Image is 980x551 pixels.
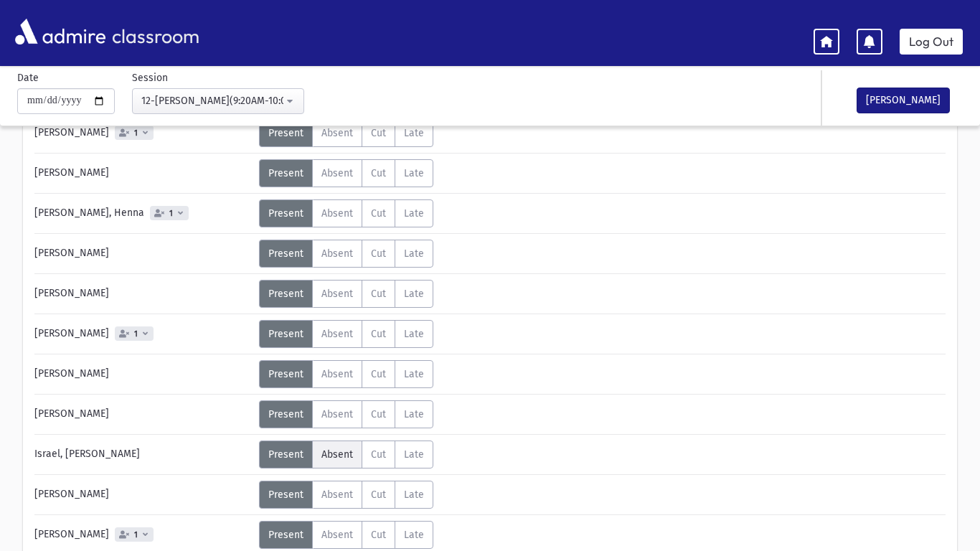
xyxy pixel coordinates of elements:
[27,360,259,388] div: [PERSON_NAME]
[268,248,303,260] span: Present
[404,408,424,420] span: Late
[141,93,283,108] div: 12-[PERSON_NAME](9:20AM-10:03AM)
[404,448,424,461] span: Late
[321,368,353,380] span: Absent
[321,207,353,220] span: Absent
[131,329,141,339] span: 1
[27,119,259,147] div: [PERSON_NAME]
[27,521,259,549] div: [PERSON_NAME]
[268,448,303,461] span: Present
[259,240,433,268] div: AttTypes
[27,159,259,187] div: [PERSON_NAME]
[259,400,433,428] div: AttTypes
[404,167,424,179] span: Late
[11,15,109,48] img: AdmirePro
[857,88,950,113] button: [PERSON_NAME]
[268,207,303,220] span: Present
[132,70,168,85] label: Session
[131,530,141,540] span: 1
[27,441,259,468] div: Israel, [PERSON_NAME]
[166,209,176,218] span: 1
[109,13,199,51] span: classroom
[268,408,303,420] span: Present
[27,280,259,308] div: [PERSON_NAME]
[268,127,303,139] span: Present
[371,529,386,541] span: Cut
[259,119,433,147] div: AttTypes
[27,199,259,227] div: [PERSON_NAME], Henna
[268,288,303,300] span: Present
[371,167,386,179] span: Cut
[259,521,433,549] div: AttTypes
[371,207,386,220] span: Cut
[321,448,353,461] span: Absent
[259,159,433,187] div: AttTypes
[17,70,39,85] label: Date
[404,248,424,260] span: Late
[371,408,386,420] span: Cut
[404,288,424,300] span: Late
[371,489,386,501] span: Cut
[371,248,386,260] span: Cut
[321,328,353,340] span: Absent
[259,441,433,468] div: AttTypes
[371,328,386,340] span: Cut
[321,167,353,179] span: Absent
[268,529,303,541] span: Present
[321,408,353,420] span: Absent
[131,128,141,138] span: 1
[321,127,353,139] span: Absent
[371,288,386,300] span: Cut
[404,368,424,380] span: Late
[268,167,303,179] span: Present
[371,127,386,139] span: Cut
[321,529,353,541] span: Absent
[27,481,259,509] div: [PERSON_NAME]
[259,199,433,227] div: AttTypes
[259,280,433,308] div: AttTypes
[404,127,424,139] span: Late
[27,400,259,428] div: [PERSON_NAME]
[321,489,353,501] span: Absent
[404,328,424,340] span: Late
[259,360,433,388] div: AttTypes
[321,288,353,300] span: Absent
[268,368,303,380] span: Present
[900,29,963,55] a: Log Out
[132,88,304,114] button: 12-H-שמואל א(9:20AM-10:03AM)
[371,448,386,461] span: Cut
[27,240,259,268] div: [PERSON_NAME]
[404,207,424,220] span: Late
[371,368,386,380] span: Cut
[259,320,433,348] div: AttTypes
[404,489,424,501] span: Late
[259,481,433,509] div: AttTypes
[268,328,303,340] span: Present
[27,320,259,348] div: [PERSON_NAME]
[268,489,303,501] span: Present
[321,248,353,260] span: Absent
